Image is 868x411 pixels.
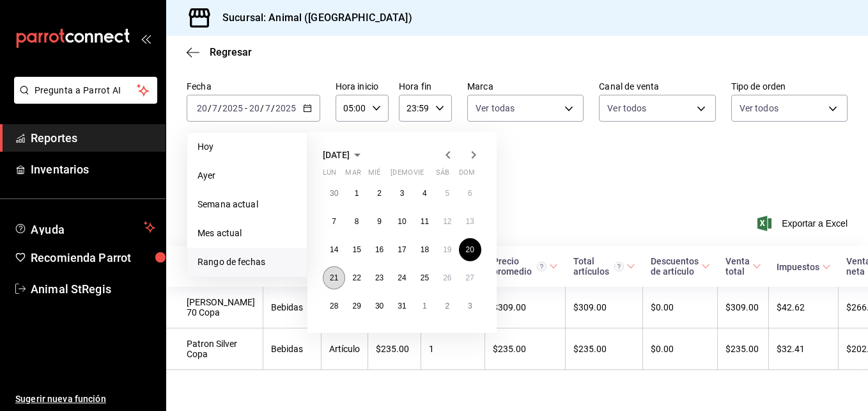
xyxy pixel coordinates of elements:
button: 18 de julio de 2025 [414,238,436,261]
button: 6 de julio de 2025 [459,182,481,205]
abbr: miércoles [368,168,380,182]
span: Sugerir nueva función [15,392,155,406]
abbr: 22 de julio de 2025 [352,273,360,282]
td: $309.00 [566,287,643,328]
td: $309.00 [718,287,769,328]
button: 16 de julio de 2025 [368,238,391,261]
span: - [245,103,247,113]
button: 1 de agosto de 2025 [414,294,436,318]
span: Hoy [198,140,297,154]
button: Exportar a Excel [760,216,848,231]
button: 23 de julio de 2025 [368,266,391,289]
abbr: 12 de julio de 2025 [443,217,451,226]
button: Regresar [187,46,252,58]
div: Venta total [725,256,750,277]
svg: El total artículos considera cambios de precios en los artículos así como costos adicionales por ... [614,262,624,271]
button: 8 de julio de 2025 [345,210,368,233]
button: 17 de julio de 2025 [391,238,413,261]
abbr: 30 de julio de 2025 [375,302,384,310]
button: [DATE] [323,147,365,163]
button: 30 de junio de 2025 [323,182,345,205]
span: Inventarios [31,161,155,178]
span: / [208,103,212,113]
abbr: 26 de julio de 2025 [443,273,451,282]
abbr: 23 de julio de 2025 [375,273,384,282]
abbr: 28 de julio de 2025 [330,302,338,310]
abbr: 27 de julio de 2025 [466,273,474,282]
abbr: 8 de julio de 2025 [355,217,359,226]
label: Tipo de orden [731,82,848,91]
button: 30 de julio de 2025 [368,294,391,318]
abbr: lunes [323,168,336,182]
abbr: 16 de julio de 2025 [375,245,384,254]
span: Ver todas [476,102,515,115]
abbr: 1 de julio de 2025 [355,189,359,198]
abbr: 21 de julio de 2025 [330,273,338,282]
svg: Precio promedio = Total artículos / cantidad [537,262,546,271]
span: / [260,103,264,113]
button: 29 de julio de 2025 [345,294,368,318]
span: Pregunta a Parrot AI [35,84,137,97]
input: -- [249,103,260,113]
button: open_drawer_menu [141,33,151,44]
div: Impuestos [777,262,819,272]
abbr: martes [345,168,360,182]
button: 19 de julio de 2025 [436,238,458,261]
td: 1 [421,328,485,370]
button: 21 de julio de 2025 [323,266,345,289]
button: Pregunta a Parrot AI [14,77,157,104]
span: Ayuda [31,220,139,235]
span: / [271,103,275,113]
button: 12 de julio de 2025 [436,210,458,233]
input: -- [265,103,271,113]
span: Reportes [31,129,155,147]
span: Mes actual [198,227,297,240]
abbr: 10 de julio de 2025 [398,217,406,226]
span: Venta total [725,256,761,277]
button: 4 de julio de 2025 [414,182,436,205]
td: $235.00 [566,328,643,370]
input: ---- [275,103,297,113]
input: ---- [222,103,244,113]
button: 2 de julio de 2025 [368,182,391,205]
abbr: 7 de julio de 2025 [332,217,336,226]
abbr: 3 de agosto de 2025 [468,302,472,310]
button: 5 de julio de 2025 [436,182,458,205]
td: Bebidas [263,328,322,370]
input: -- [196,103,208,113]
button: 25 de julio de 2025 [414,266,436,289]
span: / [218,103,222,113]
span: Ver todos [607,102,646,115]
abbr: 5 de julio de 2025 [445,189,449,198]
label: Canal de venta [599,82,715,91]
td: $32.41 [769,328,839,370]
abbr: 31 de julio de 2025 [398,302,406,310]
abbr: 11 de julio de 2025 [421,217,429,226]
button: 1 de julio de 2025 [345,182,368,205]
div: Total artículos [573,256,624,277]
label: Marca [467,82,584,91]
abbr: 17 de julio de 2025 [398,245,406,254]
button: 20 de julio de 2025 [459,238,481,261]
abbr: 9 de julio de 2025 [377,217,382,226]
abbr: 3 de julio de 2025 [400,189,405,198]
button: 7 de julio de 2025 [323,210,345,233]
span: Rango de fechas [198,255,297,269]
td: $0.00 [643,287,718,328]
span: [DATE] [323,150,350,160]
span: Impuestos [777,262,831,272]
a: Pregunta a Parrot AI [9,93,157,106]
button: 28 de julio de 2025 [323,294,345,318]
abbr: 2 de julio de 2025 [377,189,382,198]
button: 31 de julio de 2025 [391,294,413,318]
td: [PERSON_NAME] 70 Copa [166,287,263,328]
span: Ver todos [740,102,779,115]
button: 15 de julio de 2025 [345,238,368,261]
abbr: 30 de junio de 2025 [330,189,338,198]
label: Fecha [187,82,320,91]
abbr: 20 de julio de 2025 [466,245,474,254]
span: Total artículos [573,256,635,277]
abbr: 13 de julio de 2025 [466,217,474,226]
button: 2 de agosto de 2025 [436,294,458,318]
